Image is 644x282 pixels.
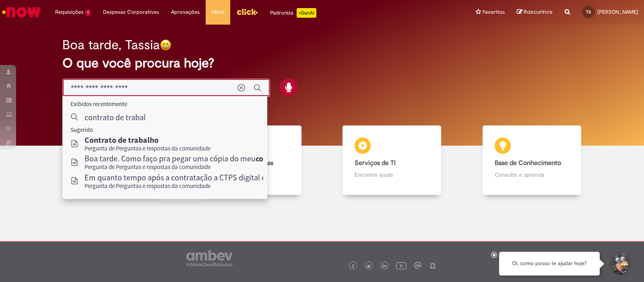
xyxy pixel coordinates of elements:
[597,8,638,15] span: [PERSON_NAME]
[1,4,42,20] img: ServiceNow
[367,264,371,268] img: logo_footer_twitter.png
[483,8,505,16] span: Favoritos
[215,159,273,167] b: Catálogo de Ofertas
[103,8,159,16] span: Despesas Corporativas
[236,6,258,18] img: click_logo_yellow_360x200.png
[414,262,421,269] img: logo_footer_workplace.png
[429,262,436,269] img: logo_footer_naosei.png
[322,125,462,195] a: Serviços de TI Encontre ajuda
[462,125,602,195] a: Base de Conhecimento Consulte e aprenda
[62,38,160,52] h2: Boa tarde, Tassia
[499,252,600,276] div: Oi, como posso te ajudar hoje?
[382,264,386,269] img: logo_footer_linkedin.png
[351,264,355,268] img: logo_footer_facebook.png
[396,260,407,271] img: logo_footer_youtube.png
[186,250,233,266] img: logo_footer_ambev_rotulo_gray.png
[355,159,396,167] b: Serviços de TI
[355,171,429,179] p: Encontre ajuda
[517,8,553,16] a: Rascunhos
[42,125,182,195] a: Tirar dúvidas Tirar dúvidas com Lupi Assist e Gen Ai
[495,159,561,167] b: Base de Conhecimento
[171,8,200,16] span: Aprovações
[212,8,224,16] span: More
[608,252,632,276] button: Iniciar Conversa de Suporte
[297,8,316,18] p: +GenAi
[495,171,569,179] p: Consulte e aprenda
[62,56,582,70] h2: O que você procura hoje?
[55,8,83,16] span: Requisições
[85,9,91,16] span: 1
[270,8,316,18] div: Padroniza
[586,9,591,15] span: TS
[524,8,553,16] span: Rascunhos
[160,39,171,51] img: happy-face.png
